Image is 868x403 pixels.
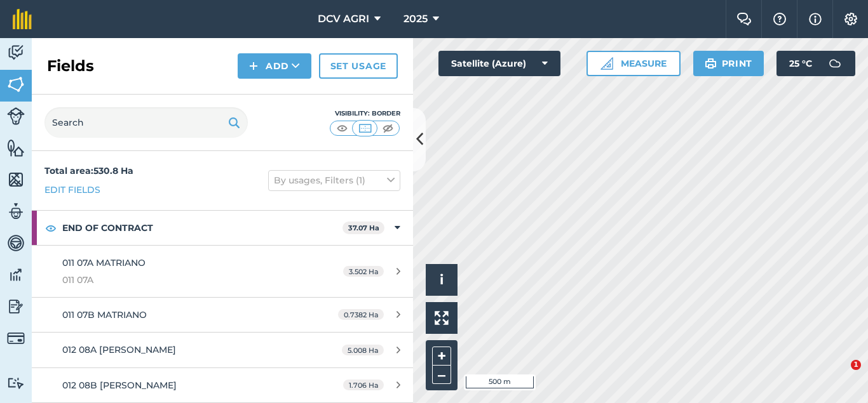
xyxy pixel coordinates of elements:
[62,309,147,320] span: 011 07B MATRIANO
[343,380,384,390] span: 1.706 Ha
[32,368,413,402] a: 012 08B [PERSON_NAME]1.706 Ha
[776,51,855,76] button: 25 °C
[62,257,146,268] span: 011 07A MATRIANO
[32,246,413,297] a: 011 07A MATRIANO011 07A3.502 Ha
[432,366,451,384] button: –
[7,107,25,125] img: svg+xml;base64,PD94bWwgdmVyc2lvbj0iMS4wIiBlbmNvZGluZz0idXRmLTgiPz4KPCEtLSBHZW5lcmF0b3I6IEFkb2JlIE...
[705,56,717,71] img: svg+xml;base64,PHN2ZyB4bWxucz0iaHR0cDovL3d3dy53My5vcmcvMjAwMC9zdmciIHdpZHRoPSIxOSIgaGVpZ2h0PSIyNC...
[62,380,177,391] span: 012 08B [PERSON_NAME]
[809,11,822,27] img: svg+xml;base64,PHN2ZyB4bWxucz0iaHR0cDovL3d3dy53My5vcmcvMjAwMC9zdmciIHdpZHRoPSIxNyIgaGVpZ2h0PSIxNy...
[432,347,451,366] button: +
[7,43,25,62] img: svg+xml;base64,PD94bWwgdmVyc2lvbj0iMS4wIiBlbmNvZGluZz0idXRmLTgiPz4KPCEtLSBHZW5lcmF0b3I6IEFkb2JlIE...
[32,333,413,367] a: 012 08A [PERSON_NAME]5.008 Ha
[334,122,350,135] img: svg+xml;base64,PHN2ZyB4bWxucz0iaHR0cDovL3d3dy53My5vcmcvMjAwMC9zdmciIHdpZHRoPSI1MCIgaGVpZ2h0PSI0MC...
[822,51,848,76] img: svg+xml;base64,PD94bWwgdmVyc2lvbj0iMS4wIiBlbmNvZGluZz0idXRmLTgiPz4KPCEtLSBHZW5lcmF0b3I6IEFkb2JlIE...
[7,75,25,94] img: svg+xml;base64,PHN2ZyB4bWxucz0iaHR0cDovL3d3dy53My5vcmcvMjAwMC9zdmciIHdpZHRoPSI1NiIgaGVpZ2h0PSI2MC...
[403,11,428,27] span: 2025
[380,122,396,135] img: svg+xml;base64,PHN2ZyB4bWxucz0iaHR0cDovL3d3dy53My5vcmcvMjAwMC9zdmciIHdpZHRoPSI1MCIgaGVpZ2h0PSI0MC...
[440,272,444,287] span: i
[693,51,764,76] button: Print
[7,265,25,284] img: svg+xml;base64,PD94bWwgdmVyc2lvbj0iMS4wIiBlbmNvZGluZz0idXRmLTgiPz4KPCEtLSBHZW5lcmF0b3I6IEFkb2JlIE...
[7,329,25,347] img: svg+xml;base64,PD94bWwgdmVyc2lvbj0iMS4wIiBlbmNvZGluZz0idXRmLTgiPz4KPCEtLSBHZW5lcmF0b3I6IEFkb2JlIE...
[357,122,373,135] img: svg+xml;base64,PHN2ZyB4bWxucz0iaHR0cDovL3d3dy53My5vcmcvMjAwMC9zdmciIHdpZHRoPSI1MCIgaGVpZ2h0PSI0MC...
[7,138,25,157] img: svg+xml;base64,PHN2ZyB4bWxucz0iaHR0cDovL3d3dy53My5vcmcvMjAwMC9zdmciIHdpZHRoPSI1NiIgaGVpZ2h0PSI2MC...
[772,13,787,25] img: A question mark icon
[435,311,449,325] img: Four arrows, one pointing top left, one top right, one bottom right and the last bottom left
[7,234,25,253] img: svg+xml;base64,PD94bWwgdmVyc2lvbj0iMS4wIiBlbmNvZGluZz0idXRmLTgiPz4KPCEtLSBHZW5lcmF0b3I6IEFkb2JlIE...
[268,170,400,190] button: By usages, Filters (1)
[825,360,855,390] iframe: Intercom live chat
[238,53,311,79] button: Add
[851,360,861,370] span: 1
[426,264,458,296] button: i
[318,11,369,27] span: DCV AGRI
[249,58,258,74] img: svg+xml;base64,PHN2ZyB4bWxucz0iaHR0cDovL3d3dy53My5vcmcvMjAwMC9zdmciIHdpZHRoPSIxNCIgaGVpZ2h0PSIyNC...
[44,165,133,176] strong: Total area : 530.8 Ha
[319,53,398,79] a: Set usage
[600,57,613,70] img: Ruler icon
[342,345,384,355] span: 5.008 Ha
[7,170,25,189] img: svg+xml;base64,PHN2ZyB4bWxucz0iaHR0cDovL3d3dy53My5vcmcvMjAwMC9zdmciIHdpZHRoPSI1NiIgaGVpZ2h0PSI2MC...
[348,223,379,232] strong: 37.07 Ha
[338,309,384,320] span: 0.7382 Ha
[44,183,100,197] a: Edit fields
[62,344,176,355] span: 012 08A [PERSON_NAME]
[47,56,94,76] h2: Fields
[7,202,25,221] img: svg+xml;base64,PD94bWwgdmVyc2lvbj0iMS4wIiBlbmNvZGluZz0idXRmLTgiPz4KPCEtLSBHZW5lcmF0b3I6IEFkb2JlIE...
[32,298,413,332] a: 011 07B MATRIANO0.7382 Ha
[343,266,384,277] span: 3.502 Ha
[32,211,413,245] div: END OF CONTRACT37.07 Ha
[45,220,57,235] img: svg+xml;base64,PHN2ZyB4bWxucz0iaHR0cDovL3d3dy53My5vcmcvMjAwMC9zdmciIHdpZHRoPSIxOCIgaGVpZ2h0PSIyNC...
[587,51,681,76] button: Measure
[843,13,858,25] img: A cog icon
[62,211,342,245] strong: END OF CONTRACT
[789,51,812,76] span: 25 ° C
[438,51,560,76] button: Satellite (Azure)
[736,13,752,25] img: Two speech bubbles overlapping with the left bubble in the forefront
[7,297,25,316] img: svg+xml;base64,PD94bWwgdmVyc2lvbj0iMS4wIiBlbmNvZGluZz0idXRmLTgiPz4KPCEtLSBHZW5lcmF0b3I6IEFkb2JlIE...
[62,273,301,287] span: 011 07A
[329,109,400,119] div: Visibility: Border
[44,107,248,138] input: Search
[7,377,25,389] img: svg+xml;base64,PD94bWwgdmVyc2lvbj0iMS4wIiBlbmNvZGluZz0idXRmLTgiPz4KPCEtLSBHZW5lcmF0b3I6IEFkb2JlIE...
[13,9,32,29] img: fieldmargin Logo
[228,115,240,130] img: svg+xml;base64,PHN2ZyB4bWxucz0iaHR0cDovL3d3dy53My5vcmcvMjAwMC9zdmciIHdpZHRoPSIxOSIgaGVpZ2h0PSIyNC...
